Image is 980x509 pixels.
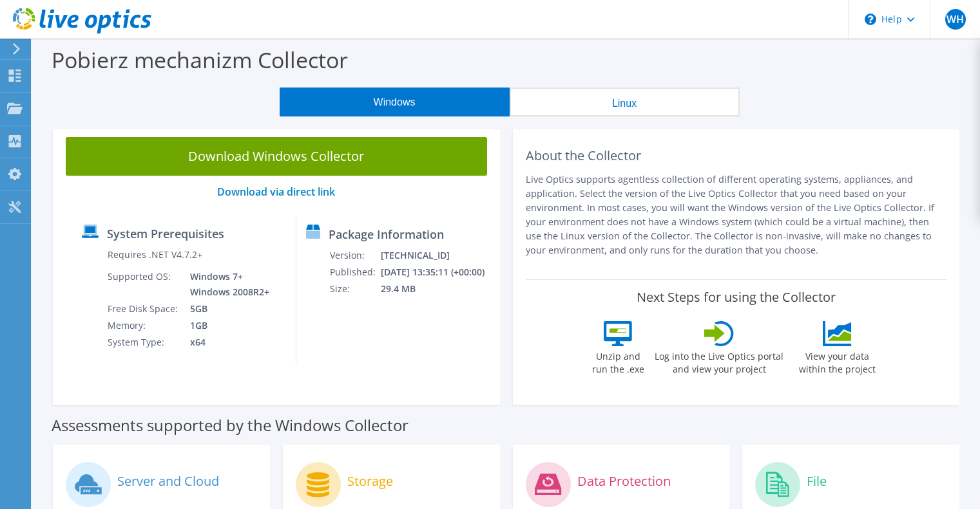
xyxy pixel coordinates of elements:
td: Size: [329,281,380,297]
td: [DATE] 13:35:11 (+00:00) [380,264,494,281]
td: Memory: [107,317,180,334]
label: Pobierz mechanizm Collector [52,45,348,75]
svg: \n [865,14,876,25]
td: Supported OS: [107,268,180,301]
td: Version: [329,247,380,264]
label: Package Information [329,228,444,241]
label: Log into the Live Optics portal and view your project [654,346,784,376]
label: View your data within the project [791,346,883,376]
td: Published: [329,264,380,281]
label: System Prerequisites [107,227,224,240]
label: Unzip and run the .exe [588,346,648,376]
a: Download via direct link [217,185,335,199]
label: Data Protection [577,475,671,488]
label: File [807,475,827,488]
label: Assessments supported by the Windows Collector [52,419,408,432]
label: Storage [347,475,393,488]
td: Free Disk Space: [107,301,180,317]
td: 1GB [180,317,272,334]
p: Live Optics supports agentless collection of different operating systems, appliances, and applica... [526,172,947,257]
label: Next Steps for using the Collector [637,290,836,305]
label: Requires .NET V4.7.2+ [108,248,202,261]
a: Download Windows Collector [66,137,487,176]
span: WH [945,9,966,30]
label: Server and Cloud [117,475,219,488]
td: x64 [180,334,272,351]
h2: About the Collector [526,148,947,163]
td: 29.4 MB [380,281,494,297]
td: [TECHNICAL_ID] [380,247,494,264]
td: System Type: [107,334,180,351]
button: Linux [510,88,740,116]
button: Windows [280,88,510,116]
td: 5GB [180,301,272,317]
td: Windows 7+ Windows 2008R2+ [180,268,272,301]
